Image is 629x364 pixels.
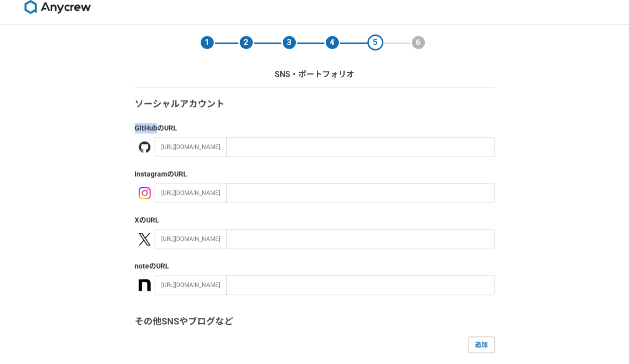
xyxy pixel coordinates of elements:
[135,169,495,179] label: Instagram のURL
[139,233,151,245] img: x-391a3a86.png
[135,315,495,328] h3: その他SNSやブログなど
[410,34,426,50] div: 6
[281,34,297,50] div: 3
[367,34,383,50] div: 5
[324,34,340,50] div: 4
[139,279,151,291] img: a3U9rW3u3Lr2az699ms0nsgwjY3a+92wMGRIAAAQIE9hX4PzgNzWcoiwVVAAAAAElFTkSuQmCC
[199,34,215,50] div: 1
[135,215,495,225] label: X のURL
[139,141,151,153] img: github-367d5cb2.png
[238,34,254,50] div: 2
[135,123,495,133] label: GitHub のURL
[135,261,495,271] label: note のURL
[275,68,354,80] p: SNS・ポートフォリオ
[139,187,151,199] img: instagram-21f86b55.png
[468,336,495,352] a: 追加
[135,97,495,111] h3: ソーシャルアカウント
